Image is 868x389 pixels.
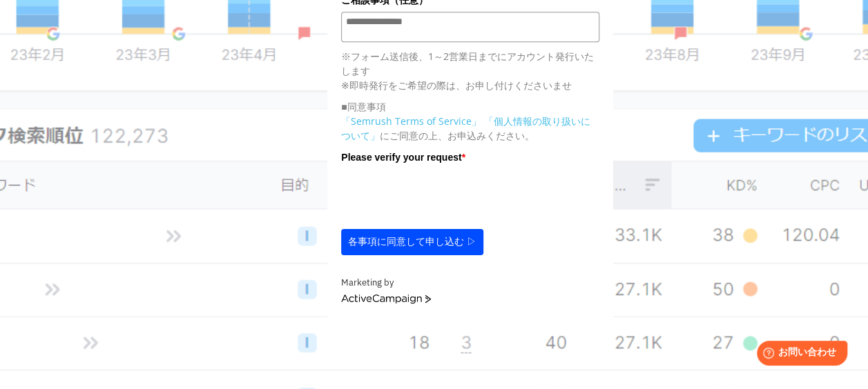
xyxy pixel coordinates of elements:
[341,114,481,128] a: 「Semrush Terms of Service」
[341,49,599,92] p: ※フォーム送信後、1～2営業日までにアカウント発行いたします ※即時発行をご希望の際は、お申し付けくださいませ
[341,229,483,255] button: 各事項に同意して申し込む ▷
[341,276,599,290] div: Marketing by
[341,114,590,142] a: 「個人情報の取り扱いについて」
[745,335,853,374] iframe: Help widget launcher
[341,150,599,165] label: Please verify your request
[341,114,599,143] p: にご同意の上、お申込みください。
[341,168,551,222] iframe: reCAPTCHA
[341,99,599,114] p: ■同意事項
